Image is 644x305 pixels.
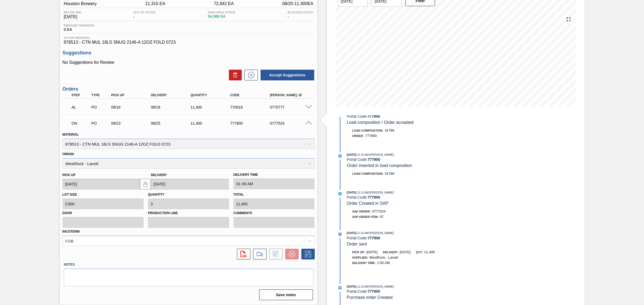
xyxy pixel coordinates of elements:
div: [PERSON_NAME]. ID [269,93,314,97]
h3: Suggestions [63,50,315,56]
span: Available Stock [208,11,235,14]
span: 1:00 AM [377,261,390,265]
strong: 777900 [368,289,380,293]
div: Portal Code: [347,236,474,240]
span: Supplier: [352,256,368,259]
span: : [PERSON_NAME] [369,153,394,156]
span: [DATE] [347,191,356,194]
div: Purchase order [90,121,111,125]
div: Cancel Order [283,249,299,259]
div: Go to Load Composition [250,249,266,259]
label: Quantity [148,193,164,196]
label: Delivery Time [233,171,315,179]
label: Door [63,209,144,217]
div: Delete Suggestions [226,70,242,80]
div: 11,400 [189,105,234,109]
span: Inbound Transfer [64,24,94,27]
span: [DATE] [64,14,81,19]
label: Material [63,133,79,136]
div: Negotiating Order [70,117,92,129]
span: Load Composition : [352,129,383,132]
div: Delivery [149,93,195,97]
span: Blocked Stock [288,11,313,14]
strong: 777900 [368,195,380,199]
img: atual [338,233,342,236]
span: - 11:15 AM [357,232,369,235]
span: Order Created in SAP [347,201,389,206]
span: 67 [380,215,384,219]
div: Code [229,93,274,97]
span: Order inserted in load composition [347,163,412,168]
strong: 777900 [368,114,380,118]
span: [DATE] [347,153,356,156]
div: 08/18/2025 [149,105,195,109]
span: SAP Order Item: [352,215,379,218]
div: Purchase order [90,105,111,109]
span: - 11:15 AM [357,191,369,194]
div: 770616 [229,105,274,109]
span: Order sent [347,242,367,246]
div: Quantity [189,93,234,97]
img: atual [338,192,342,195]
div: Open PDF file [234,249,250,259]
span: : [PERSON_NAME] [369,191,394,194]
p: No Suggestions for Review [63,60,315,65]
div: 777900 [229,121,274,125]
span: [DATE] [367,250,378,254]
span: 11,400 [424,250,435,254]
div: New suggestion [242,70,258,80]
label: Lot size [63,193,77,196]
p: ON [72,121,90,125]
span: 11,315 EA [145,1,165,6]
span: - 11:15 AM [357,153,369,156]
span: Load Composition : [352,172,383,175]
span: : [PERSON_NAME] [369,231,394,235]
img: atual [338,286,342,289]
label: Comments [233,209,315,217]
span: Below Min [64,11,81,14]
img: locked [142,181,149,187]
div: 11,400 [189,121,234,125]
div: 08/23/2025 [110,121,155,125]
span: SAP Order: [352,210,371,213]
span: WestRock - Lanett [369,255,398,259]
span: 0777524 [372,209,386,213]
span: Load composition / Order accepted [347,120,414,125]
div: 08/16/2025 [110,105,155,109]
div: - [132,11,157,19]
span: Houston Brewery [64,1,97,6]
button: Save notes [259,289,313,300]
div: Portal Code: [347,289,474,293]
label: Incoterm [63,230,80,233]
div: Portal Code: [347,157,474,162]
span: Delivery: [383,251,398,254]
span: 54,588 EA [208,14,235,18]
span: 878513 - CTN MUL 18LS SNUG 2146-A 12OZ FOLD 0723 [64,40,313,45]
span: 41786 [385,172,394,176]
div: Type [90,93,111,97]
strong: 777900 [368,236,380,240]
span: 0 EA [64,28,94,32]
strong: 777900 [368,157,380,162]
h3: Orders [63,86,315,92]
div: Pick up [110,93,155,97]
span: Pick up: [352,251,365,254]
input: mm/dd/yyyy [151,179,229,189]
label: Total [233,193,244,196]
div: 0775777 [269,105,314,109]
span: 777900 [365,134,377,138]
label: Production Line [148,209,229,217]
div: Portal Code: [347,195,474,199]
span: - 11:15 AM [357,285,369,288]
div: Inform order change [266,249,283,259]
button: locked [140,179,151,189]
div: Save Order [299,249,315,259]
label: Delivery [151,173,167,177]
div: 0777524 [269,121,314,125]
button: Accept Suggestions [261,70,314,80]
span: Active Material [64,36,313,39]
div: Accept Suggestions [258,69,315,81]
span: Qty: [416,251,423,254]
span: Out Of Stock [133,11,156,14]
div: - [286,11,315,19]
